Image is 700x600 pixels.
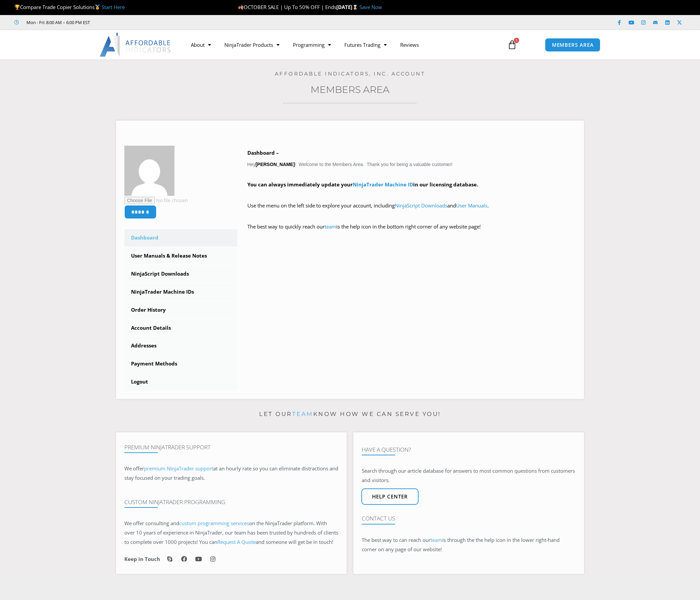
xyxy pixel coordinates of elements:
span: at an hourly rate so you can eliminate distractions and stay focused on your trading goals. [124,465,338,481]
a: Futures Trading [338,37,393,52]
p: Use the menu on the left side to explore your account, including and . [247,201,576,220]
h4: Custom NinjaTrader Programming [124,499,338,505]
a: NinjaTrader Products [218,37,286,52]
b: Dashboard – [247,149,279,156]
a: NinjaTrader Machine IDs [124,283,237,301]
div: Hey ! Welcome to the Members Area. Thank you for being a valuable customer! [247,148,576,241]
span: 1 [514,38,519,43]
p: Search through our article database for answers to most common questions from customers and visit... [362,466,576,485]
img: 🥇 [95,5,100,10]
iframe: Customer reviews powered by Trustpilot [99,19,200,26]
h4: Contact Us [362,515,576,522]
a: Members Area [311,84,389,95]
a: Addresses [124,337,237,354]
a: Account Details [124,319,237,337]
h4: Premium NinjaTrader Support [124,444,338,451]
h6: Keep in Touch [124,556,160,562]
img: 🏆 [15,5,20,10]
span: OCTOBER SALE | Up To 50% OFF | Ends [238,4,336,10]
a: team [292,411,313,417]
p: Let our know how we can serve you! [116,409,584,420]
a: MEMBERS AREA [545,38,601,52]
a: Request A Quote [217,539,256,545]
a: custom programming services [179,520,249,527]
span: We offer consulting and [124,520,249,527]
span: MEMBERS AREA [552,42,594,47]
a: team [325,223,336,230]
img: LogoAI | Affordable Indicators – NinjaTrader [100,33,171,57]
a: User Manuals [456,202,487,209]
a: Logout [124,373,237,391]
a: Start Here [102,4,125,10]
span: Help center [372,494,408,499]
nav: Account pages [124,229,237,391]
a: Payment Methods [124,355,237,372]
a: Save Now [359,4,382,10]
p: The best way to quickly reach our is the help icon in the bottom right corner of any website page! [247,222,576,241]
a: Dashboard [124,229,237,247]
img: ⌛ [353,5,358,10]
span: on the NinjaTrader platform. With over 10 years of experience in NinjaTrader, our team has been t... [124,520,338,545]
a: 1 [497,35,527,54]
a: About [184,37,218,52]
a: Reviews [393,37,426,52]
strong: [DATE] [336,4,359,10]
a: Programming [286,37,338,52]
h4: Have A Question? [362,446,576,453]
a: premium NinjaTrader support [144,465,213,472]
a: User Manuals & Release Notes [124,247,237,265]
a: Help center [361,488,419,505]
p: The best way to can reach our is through the the help icon in the lower right-hand corner on any ... [362,536,576,554]
nav: Menu [184,37,500,52]
img: 🍂 [238,5,243,10]
a: NinjaTrader Machine ID [353,181,413,188]
span: Compare Trade Copier Solutions [14,4,125,10]
span: We offer [124,465,144,472]
strong: You can always immediately update your in our licensing database. [247,181,478,188]
a: team [431,537,442,543]
a: Order History [124,301,237,319]
a: NinjaScript Downloads [124,265,237,283]
a: NinjaScript Downloads [395,202,447,209]
img: acc52b2be9ededdae9347cd45a8bd88475e0a8cd6fa152d4cabf92298c1688f0 [124,146,174,196]
strong: [PERSON_NAME] [255,162,295,167]
span: Mon - Fri: 8:00 AM – 6:00 PM EST [25,18,90,26]
a: Affordable Indicators, Inc. Account [275,70,426,77]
